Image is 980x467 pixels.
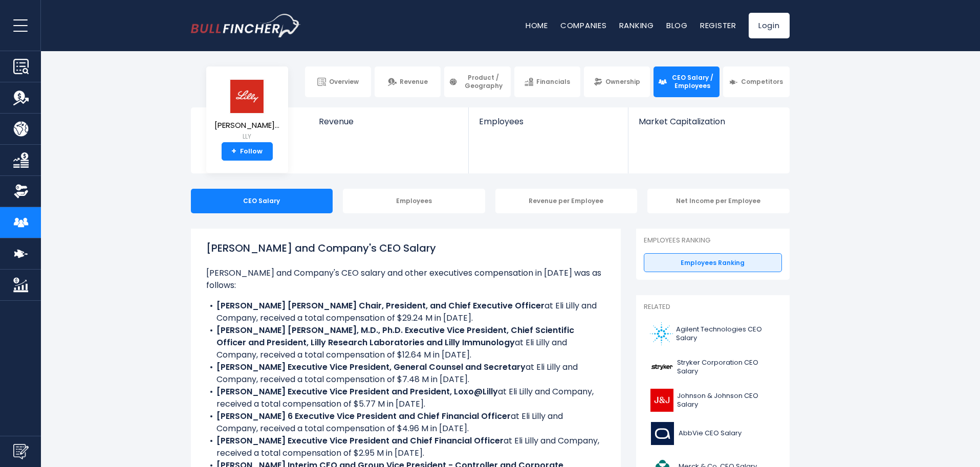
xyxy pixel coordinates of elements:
[644,253,782,273] a: Employees Ranking
[584,66,650,97] a: Ownership
[461,74,506,90] span: Product / Geography
[13,184,29,199] img: Ownership
[309,107,469,144] a: Revenue
[191,14,301,37] img: bullfincher logo
[514,66,580,97] a: Financials
[206,300,605,324] li: at Eli Lilly and Company, received a total compensation of $29.24 M in [DATE].
[206,267,605,292] p: [PERSON_NAME] and Company's CEO salary and other executives compensation in [DATE] was as follows:
[206,324,605,361] li: at Eli Lilly and Company, received a total compensation of $12.64 M in [DATE].
[206,386,605,410] li: at Eli Lilly and Company, received a total compensation of $5.77 M in [DATE].
[191,189,333,213] div: CEO Salary
[560,20,607,31] a: Companies
[444,66,510,97] a: Product / Geography
[206,435,605,459] li: at Eli Lilly and Company, received a total compensation of $2.95 M in [DATE].
[206,361,605,386] li: at Eli Lilly and Company, received a total compensation of $7.48 M in [DATE].
[216,361,526,373] b: [PERSON_NAME] Executive Vice President, General Counsel and Secretary
[650,322,673,345] img: A logo
[644,353,782,381] a: Stryker Corporation CEO Salary
[343,189,485,213] div: Employees
[650,389,674,412] img: JNJ logo
[214,132,279,141] small: LLY
[206,240,605,256] h1: [PERSON_NAME] and Company's CEO Salary
[216,300,545,312] b: [PERSON_NAME] [PERSON_NAME] Chair, President, and Chief Executive Officer
[206,410,605,435] li: at Eli Lilly and Company, received a total compensation of $4.96 M in [DATE].
[216,410,511,422] b: [PERSON_NAME] 6 Executive Vice President and Chief Financial Officer
[191,14,301,37] a: Go to homepage
[723,66,789,97] a: Competitors
[400,78,428,86] span: Revenue
[644,236,782,245] p: Employees Ranking
[644,303,782,312] p: Related
[526,20,548,31] a: Home
[222,142,273,161] a: +Follow
[639,117,778,126] span: Market Capitalization
[644,386,782,414] a: Johnson & Johnson CEO Salary
[479,117,618,126] span: Employees
[679,429,742,438] span: AbbVie CEO Salary
[670,74,715,90] span: CEO Salary / Employees
[605,78,640,86] span: Ownership
[214,121,279,130] span: [PERSON_NAME]...
[676,325,775,343] span: Agilent Technologies CEO Salary
[677,359,776,376] span: Stryker Corporation CEO Salary
[700,20,736,31] a: Register
[666,20,688,31] a: Blog
[619,20,654,31] a: Ranking
[644,320,782,348] a: Agilent Technologies CEO Salary
[654,66,720,97] a: CEO Salary / Employees
[495,189,638,213] div: Revenue per Employee
[647,189,790,213] div: Net Income per Employee
[216,324,574,348] b: [PERSON_NAME] [PERSON_NAME], M.D., Ph.D. Executive Vice President, Chief Scientific Officer and P...
[375,66,441,97] a: Revenue
[305,66,371,97] a: Overview
[216,386,498,397] b: [PERSON_NAME] Executive Vice President and President, Loxo@Lilly
[536,78,570,86] span: Financials
[329,78,359,86] span: Overview
[650,355,674,379] img: SYK logo
[214,79,280,143] a: [PERSON_NAME]... LLY
[469,107,628,144] a: Employees
[216,435,504,447] b: [PERSON_NAME] Executive Vice President and Chief Financial Officer
[741,78,783,86] span: Competitors
[628,107,788,144] a: Market Capitalization
[644,419,782,448] a: AbbVie CEO Salary
[677,392,776,409] span: Johnson & Johnson CEO Salary
[749,13,790,38] a: Login
[650,422,676,445] img: ABBV logo
[319,117,459,126] span: Revenue
[231,147,236,156] strong: +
